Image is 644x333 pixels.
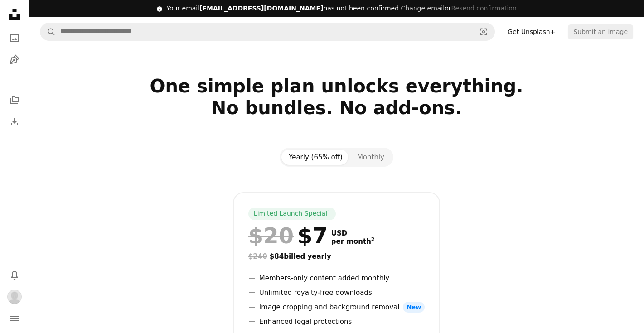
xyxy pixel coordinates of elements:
[5,309,24,328] button: Menu
[473,23,494,40] button: Visual search
[248,224,328,247] div: $7
[5,113,24,131] a: Download History
[281,150,350,165] button: Yearly (65% off)
[325,209,332,218] a: 1
[248,273,425,284] li: Members-only content added monthly
[502,24,561,39] a: Get Unsplash+
[248,252,267,261] span: $240
[403,302,425,313] span: New
[248,316,425,327] li: Enhanced legal protections
[5,29,24,47] a: Photos
[401,5,516,12] span: or
[5,288,24,306] button: Profile
[568,24,633,39] button: Submit an image
[371,236,375,242] sup: 2
[248,287,425,298] li: Unlimited royalty-free downloads
[40,23,495,41] form: Find visuals sitewide
[331,237,375,246] span: per month
[401,5,445,12] a: Change email
[199,5,323,12] span: [EMAIL_ADDRESS][DOMAIN_NAME]
[5,91,24,109] a: Collections
[327,209,330,214] sup: 1
[248,224,294,247] span: $20
[248,302,425,313] li: Image cropping and background removal
[5,266,24,284] button: Notifications
[248,208,336,220] div: Limited Launch Special
[350,150,392,165] button: Monthly
[166,4,517,13] div: Your email has not been confirmed.
[369,237,377,246] a: 2
[45,75,629,140] h2: One simple plan unlocks everything. No bundles. No add-ons.
[40,23,56,40] button: Search Unsplash
[331,229,375,237] span: USD
[7,290,22,304] img: Avatar of user Damian Angulo
[5,51,24,69] a: Illustrations
[5,5,24,25] a: Home — Unsplash
[248,251,425,262] div: $84 billed yearly
[451,4,516,13] button: Resend confirmation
